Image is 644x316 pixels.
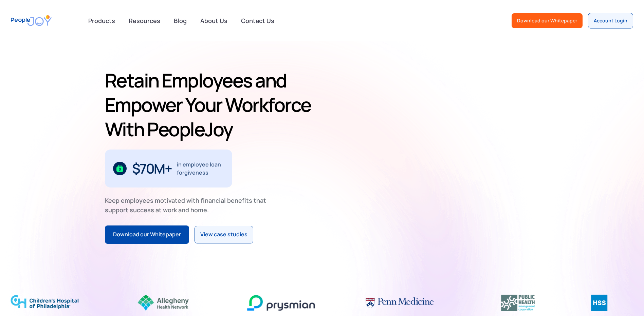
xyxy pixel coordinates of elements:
[196,13,232,28] a: About Us
[105,225,189,244] a: Download our Whitepaper
[512,13,583,28] a: Download our Whitepaper
[177,160,224,177] div: in employee loan forgiveness
[113,230,181,239] div: Download our Whitepaper
[105,196,272,215] div: Keep employees motivated with financial benefits that support success at work and home.
[588,13,633,28] a: Account Login
[170,13,191,28] a: Blog
[105,150,232,187] div: 1 / 3
[195,226,253,243] a: View case studies
[105,68,319,141] h1: Retain Employees and Empower Your Workforce With PeopleJoy
[517,17,577,24] div: Download our Whitepaper
[237,13,278,28] a: Contact Us
[84,14,119,27] div: Products
[125,13,164,28] a: Resources
[11,11,52,30] a: home
[594,17,627,24] div: Account Login
[132,163,172,174] div: $70M+
[200,230,247,239] div: View case studies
